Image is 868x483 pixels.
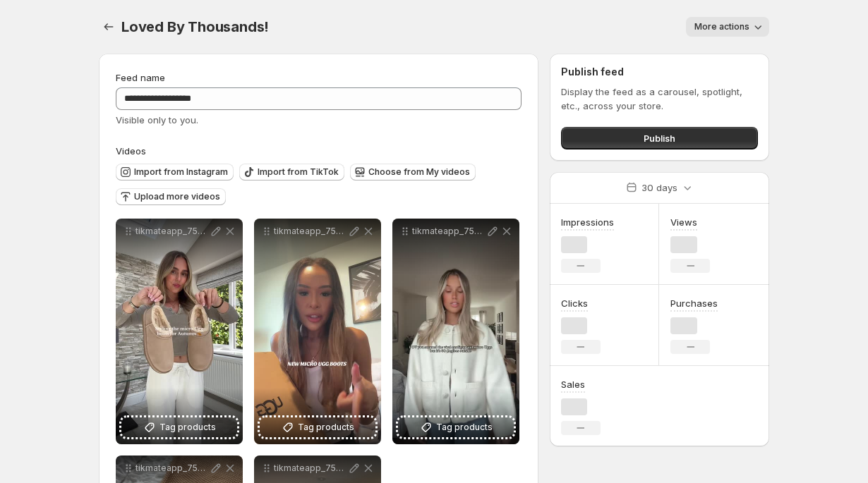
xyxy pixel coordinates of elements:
h3: Sales [561,377,585,391]
h3: Impressions [561,215,614,229]
h3: Purchases [670,296,718,310]
span: Tag products [436,420,493,434]
button: Settings [99,17,119,37]
button: Import from Instagram [116,164,234,181]
span: Import from TikTok [258,166,339,178]
h3: Views [670,215,697,229]
span: Visible only to you. [116,114,198,126]
button: Choose from My videos [350,164,476,181]
p: tikmateapp_7536508300687428886_hd 1 [274,463,347,474]
span: Publish [644,131,675,145]
h3: Clicks [561,296,588,310]
button: Tag products [260,417,375,437]
p: tikmateapp_7536903838620536086_hd [135,463,209,474]
p: 30 days [641,181,677,195]
span: Loved By Thousands! [121,18,269,35]
span: Videos [116,145,146,157]
div: tikmateapp_7538015188105170199_hdTag products [392,219,519,444]
span: Tag products [159,420,216,434]
p: tikmateapp_7538015188105170199_hd [412,226,486,237]
button: More actions [686,17,769,37]
button: Tag products [121,417,237,437]
h2: Publish feed [561,65,758,79]
p: tikmateapp_7536876145325788438_hd [135,226,209,237]
button: Publish [561,127,758,149]
div: tikmateapp_7536876145325788438_hdTag products [116,219,243,444]
span: More actions [694,21,749,32]
p: tikmateapp_7538517622766308630_hd [274,226,347,237]
button: Upload more videos [116,188,226,205]
span: Choose from My videos [368,166,470,178]
button: Tag products [398,417,514,437]
span: Import from Instagram [134,166,228,178]
span: Tag products [298,420,354,434]
span: Upload more videos [134,191,220,202]
span: Feed name [116,72,165,83]
p: Display the feed as a carousel, spotlight, etc., across your store. [561,85,758,113]
button: Import from TikTok [239,164,344,181]
div: tikmateapp_7538517622766308630_hdTag products [254,219,381,444]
